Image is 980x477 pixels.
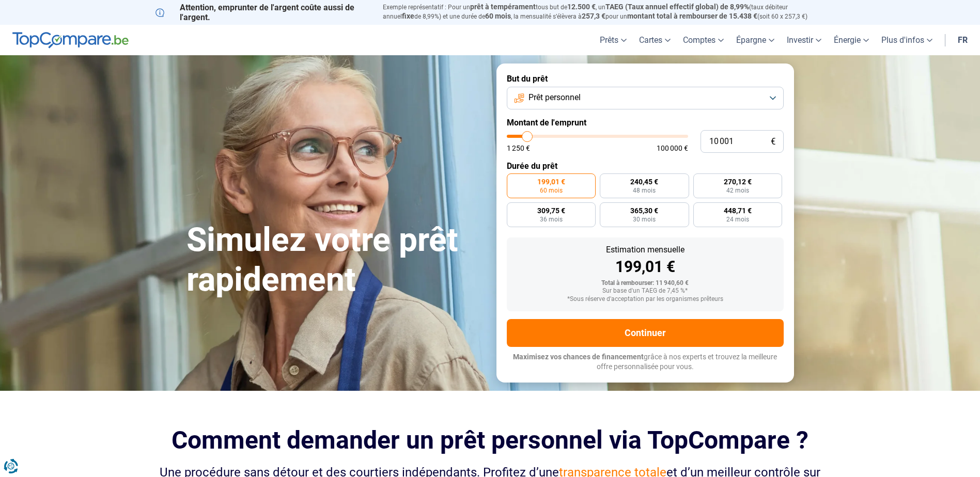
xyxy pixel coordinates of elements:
[155,3,370,22] p: Attention, emprunter de l'argent coûte aussi de l'argent.
[402,12,414,20] span: fixe
[726,216,749,222] span: 24 mois
[726,187,749,194] span: 42 mois
[730,25,781,55] a: Épargne
[507,87,784,109] button: Prêt personnel
[952,25,974,55] a: fr
[724,207,752,214] span: 448,71 €
[875,25,939,55] a: Plus d'infos
[828,25,875,55] a: Énergie
[627,12,757,20] span: montant total à rembourser de 15.438 €
[186,220,484,300] h1: Simulez votre prêt rapidement
[515,259,775,275] div: 199,01 €
[605,3,749,11] span: TAEG (Taux annuel effectif global) de 8,99%
[781,25,828,55] a: Investir
[567,3,596,11] span: 12.500 €
[513,353,644,361] span: Maximisez vos chances de financement
[537,178,565,185] span: 199,01 €
[540,216,563,222] span: 36 mois
[485,12,511,20] span: 60 mois
[515,246,775,254] div: Estimation mensuelle
[594,25,633,55] a: Prêts
[507,352,784,372] p: grâce à nos experts et trouvez la meilleure offre personnalisée pour vous.
[540,187,563,194] span: 60 mois
[12,32,129,49] img: TopCompare
[771,137,775,146] span: €
[724,178,752,185] span: 270,12 €
[630,178,658,185] span: 240,45 €
[528,92,581,103] span: Prêt personnel
[515,288,775,295] div: Sur base d'un TAEG de 7,45 %*
[515,280,775,287] div: Total à rembourser: 11 940,60 €
[633,25,677,55] a: Cartes
[537,207,565,214] span: 309,75 €
[507,161,784,171] label: Durée du prêt
[633,216,656,222] span: 30 mois
[507,74,784,84] label: But du prêt
[633,187,656,194] span: 48 mois
[677,25,730,55] a: Comptes
[507,319,784,347] button: Continuer
[657,145,688,152] span: 100 000 €
[630,207,658,214] span: 365,30 €
[582,12,605,20] span: 257,3 €
[470,3,536,11] span: prêt à tempérament
[383,3,825,21] p: Exemple représentatif : Pour un tous but de , un (taux débiteur annuel de 8,99%) et une durée de ...
[515,296,775,303] div: *Sous réserve d'acceptation par les organismes prêteurs
[507,118,784,128] label: Montant de l'emprunt
[507,145,530,152] span: 1 250 €
[155,426,825,454] h2: Comment demander un prêt personnel via TopCompare ?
